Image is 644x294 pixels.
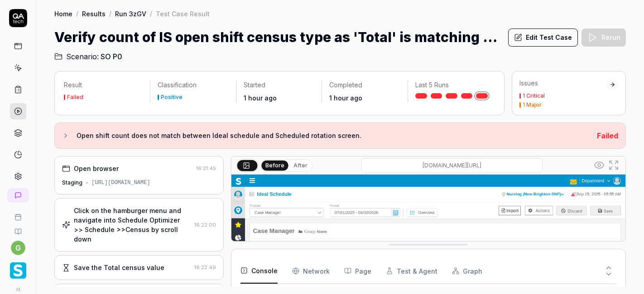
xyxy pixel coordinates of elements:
div: [URL][DOMAIN_NAME] [91,179,150,187]
div: Save the Total census value [74,263,164,272]
button: Graph [452,258,482,284]
button: Rerun [582,28,626,47]
span: Failed [597,131,618,140]
div: Issues [519,79,606,88]
img: Smartlinx Logo [10,262,26,279]
button: g [11,241,25,255]
p: Completed [329,81,400,90]
button: Smartlinx Logo [4,255,32,280]
div: / [109,9,111,18]
time: 1 hour ago [329,94,362,102]
a: Documentation [4,221,32,235]
button: Page [344,258,371,284]
a: Scenario:SO P0 [54,51,122,62]
time: 16:22:00 [194,222,216,228]
button: Show all interative elements [592,158,606,172]
div: Positive [161,95,183,100]
button: Test & Agent [386,258,437,284]
a: New conversation [7,188,29,203]
time: 16:21:45 [196,165,216,171]
p: Last 5 Runs [415,81,488,90]
a: Home [54,9,72,18]
p: Started [244,81,315,90]
time: 16:22:49 [194,264,216,270]
div: Failed [67,95,83,100]
button: Console [240,258,278,284]
a: Results [82,9,106,18]
div: Open browser [74,164,119,173]
a: Book a call with us [4,206,32,221]
p: Result [64,81,143,90]
p: Classification [158,81,229,90]
div: 1 Major [523,102,542,108]
h1: Verify count of IS open shift census type as 'Total' is matching with SRT [54,27,501,47]
div: Staging [62,179,82,187]
span: SO P0 [101,51,122,62]
a: Run 3zGV [115,9,146,18]
div: Click on the hamburger menu and navigate into Schedule Optimizer >> Schedule >>Census by scroll down [74,206,191,244]
div: Test Case Result [156,9,210,18]
button: After [290,161,311,171]
h3: Open shift count does not match between Ideal schedule and Scheduled rotation screen. [77,130,590,141]
time: 1 hour ago [244,94,277,102]
button: Network [292,258,330,284]
div: / [76,9,78,18]
button: Edit Test Case [508,28,578,47]
button: Before [261,160,288,170]
button: Open in full screen [606,158,621,172]
div: / [150,9,152,18]
button: Open shift count does not match between Ideal schedule and Scheduled rotation screen. [62,130,590,141]
span: Scenario: [64,51,99,62]
div: 1 Critical [523,93,545,99]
